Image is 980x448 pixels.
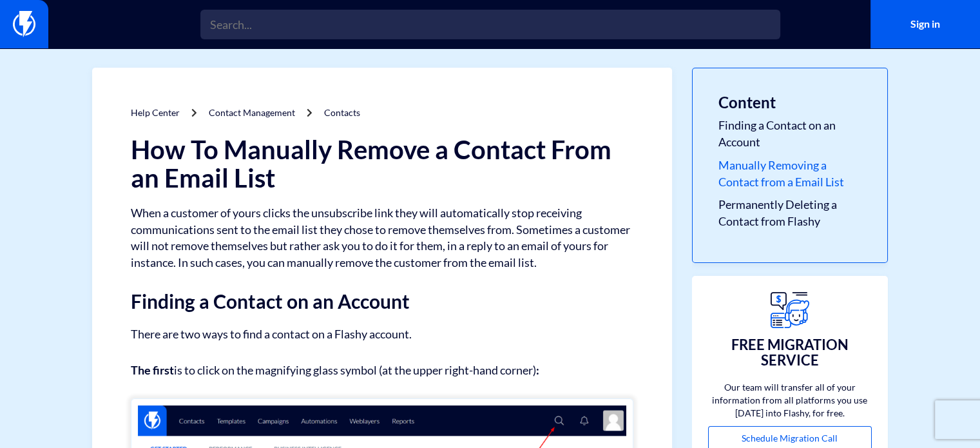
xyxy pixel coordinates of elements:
[718,157,861,190] a: Manually Removing a Contact from a Email List
[718,94,861,111] h3: Content
[131,205,633,271] p: When a customer of yours clicks the unsubscribe link they will automatically stop receiving commu...
[708,381,872,420] p: Our team will transfer all of your information from all platforms you use [DATE] into Flashy, for...
[131,363,174,377] strong: The first
[536,363,539,377] strong: :
[131,362,633,379] p: is to click on the magnifying glass symbol (at the upper right-hand corner)
[131,107,180,118] a: Help Center
[708,337,872,368] h3: FREE MIGRATION SERVICE
[324,107,360,118] a: Contacts
[131,291,633,312] h2: Finding a Contact on an Account
[718,197,861,229] a: Permanently Deleting a Contact from Flashy
[209,107,295,118] a: Contact Management
[131,135,633,192] h1: How To Manually Remove a Contact From an Email List
[200,10,780,39] input: Search...
[131,325,633,343] p: There are two ways to find a contact on a Flashy account.
[718,117,861,150] a: Finding a Contact on an Account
